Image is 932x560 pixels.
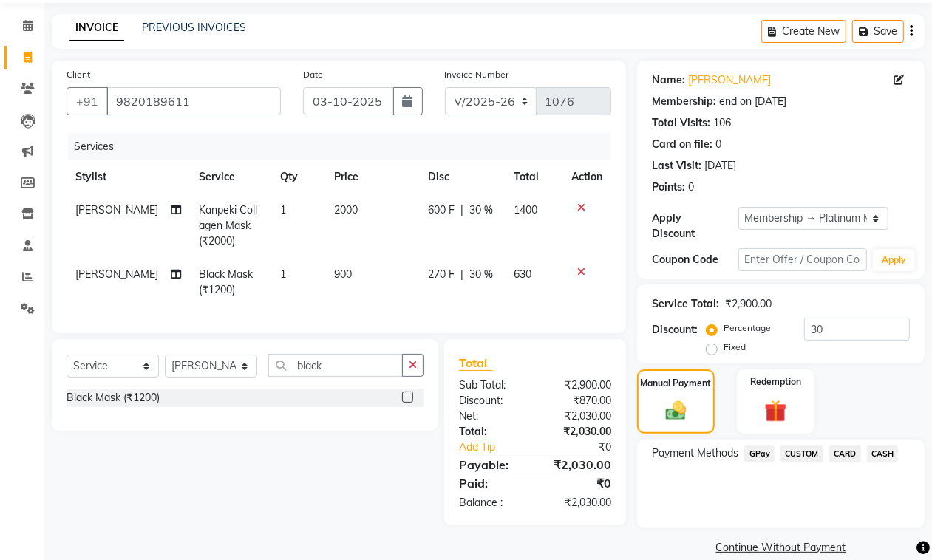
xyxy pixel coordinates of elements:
button: +91 [67,87,108,115]
div: Sub Total: [448,378,535,393]
span: Kanpeki Collagen Mask (₹2000) [199,203,257,247]
th: Service [190,160,271,194]
span: 270 F [428,267,455,282]
div: Last Visit: [652,158,701,174]
th: Total [505,160,562,194]
a: PREVIOUS INVOICES [142,21,246,34]
div: ₹2,030.00 [535,409,622,424]
span: CARD [829,445,861,462]
div: Discount: [652,322,698,338]
div: ₹2,900.00 [535,378,622,393]
div: ₹2,900.00 [725,296,772,312]
img: _gift.svg [758,397,793,425]
span: 1 [280,203,286,216]
label: Date [303,68,323,81]
input: Search by Name/Mobile/Email/Code [106,87,281,115]
div: Card on file: [652,137,712,152]
div: Apply Discount [652,211,738,242]
label: Fixed [724,341,746,354]
span: | [460,267,463,282]
div: ₹2,030.00 [535,495,622,511]
div: Total Visits: [652,115,710,131]
label: Manual Payment [641,377,712,390]
a: Add Tip [448,440,550,455]
div: Total: [448,424,535,440]
a: INVOICE [69,15,124,41]
span: 600 F [428,202,455,218]
input: Enter Offer / Coupon Code [738,248,867,271]
div: Service Total: [652,296,719,312]
label: Redemption [750,375,801,389]
div: Coupon Code [652,252,738,267]
div: Paid: [448,474,535,492]
span: 30 % [469,267,493,282]
span: Payment Methods [652,445,738,461]
div: Net: [448,409,535,424]
span: 30 % [469,202,493,218]
div: Black Mask (₹1200) [67,390,160,406]
img: _cash.svg [659,399,693,423]
th: Action [562,160,611,194]
div: 106 [713,115,731,131]
div: ₹0 [550,440,622,455]
span: 900 [335,267,353,281]
div: Points: [652,180,685,195]
div: ₹870.00 [535,393,622,409]
span: 1 [280,267,286,281]
th: Price [326,160,419,194]
label: Client [67,68,90,81]
th: Qty [271,160,325,194]
div: 0 [715,137,721,152]
div: Payable: [448,456,535,474]
div: Balance : [448,495,535,511]
span: Total [459,355,493,371]
div: ₹0 [535,474,622,492]
th: Stylist [67,160,190,194]
button: Create New [761,20,846,43]
div: Discount: [448,393,535,409]
span: CASH [867,445,899,462]
div: Name: [652,72,685,88]
div: ₹2,030.00 [535,424,622,440]
div: end on [DATE] [719,94,786,109]
div: ₹2,030.00 [535,456,622,474]
div: [DATE] [704,158,736,174]
span: 630 [514,267,531,281]
span: | [460,202,463,218]
button: Save [852,20,904,43]
span: GPay [744,445,775,462]
label: Invoice Number [445,68,509,81]
a: Continue Without Payment [640,540,922,556]
span: [PERSON_NAME] [75,267,158,281]
div: 0 [688,180,694,195]
span: Black Mask (₹1200) [199,267,253,296]
input: Search or Scan [268,354,403,377]
div: Services [68,133,622,160]
div: Membership: [652,94,716,109]
th: Disc [419,160,505,194]
span: CUSTOM [780,445,823,462]
label: Percentage [724,321,771,335]
a: [PERSON_NAME] [688,72,771,88]
button: Apply [873,249,915,271]
span: [PERSON_NAME] [75,203,158,216]
span: 1400 [514,203,537,216]
span: 2000 [335,203,358,216]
